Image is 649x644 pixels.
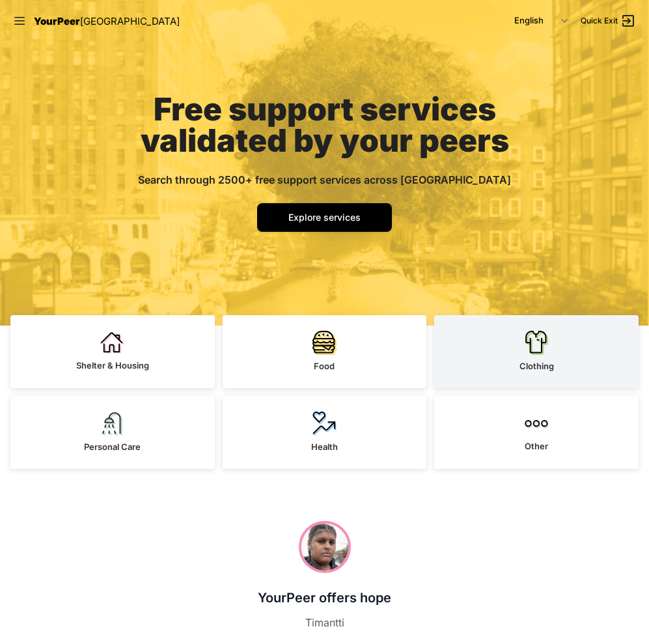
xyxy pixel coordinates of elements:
[34,13,180,29] a: YourPeer[GEOGRAPHIC_DATA]
[581,13,636,29] a: Quick Exit
[80,15,180,27] span: [GEOGRAPHIC_DATA]
[434,396,639,469] a: Other
[10,396,215,469] a: Personal Care
[434,315,639,388] a: Clothing
[141,90,509,160] span: Free support services validated by your peers
[34,15,80,27] span: YourPeer
[525,441,548,451] span: Other
[10,315,215,388] a: Shelter & Housing
[288,212,361,223] span: Explore services
[223,315,427,388] a: Food
[138,173,511,186] span: Search through 2500+ free support services across [GEOGRAPHIC_DATA]
[223,396,427,469] a: Health
[519,361,554,371] span: Clothing
[257,203,392,232] a: Explore services
[581,16,618,26] span: Quick Exit
[29,615,620,630] figcaption: Timantti
[84,441,141,452] span: Personal Care
[258,590,391,606] span: YourPeer offers hope
[311,441,338,452] span: Health
[314,361,335,371] span: Food
[76,360,149,371] span: Shelter & Housing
